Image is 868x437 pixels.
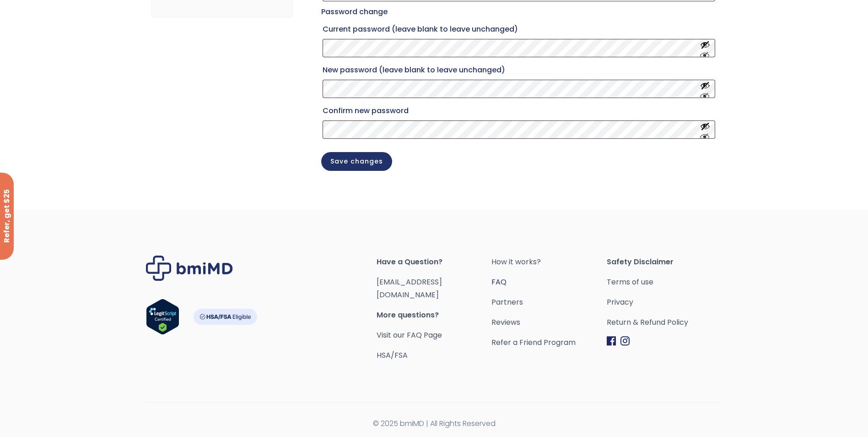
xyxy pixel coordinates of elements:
[146,299,179,339] a: Verify LegitScript Approval for www.bmimd.com
[377,350,408,361] a: HSA/FSA
[491,316,607,329] a: Reviews
[193,309,257,325] img: HSA-FSA
[491,296,607,309] a: Partners
[491,276,607,289] a: FAQ
[321,152,392,171] button: Save changes
[491,256,607,268] a: How it works?
[491,336,607,349] a: Refer a Friend Program
[700,40,710,57] button: Show password
[377,277,442,300] a: [EMAIL_ADDRESS][DOMAIN_NAME]
[607,316,722,329] a: Return & Refund Policy
[323,104,715,118] label: Confirm new password
[146,417,722,430] span: © 2025 bmiMD | All Rights Reserved
[323,22,715,37] label: Current password (leave blank to leave unchanged)
[607,296,722,309] a: Privacy
[607,336,616,346] img: Facebook
[607,276,722,289] a: Terms of use
[620,336,630,346] img: Instagram
[700,121,710,138] button: Show password
[377,309,492,322] span: More questions?
[377,330,442,340] a: Visit our FAQ Page
[377,256,492,268] span: Have a Question?
[146,256,233,281] img: Brand Logo
[700,81,710,98] button: Show password
[607,256,722,268] span: Safety Disclaimer
[146,299,179,335] img: Verify Approval for www.bmimd.com
[321,5,388,18] legend: Password change
[323,63,715,77] label: New password (leave blank to leave unchanged)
